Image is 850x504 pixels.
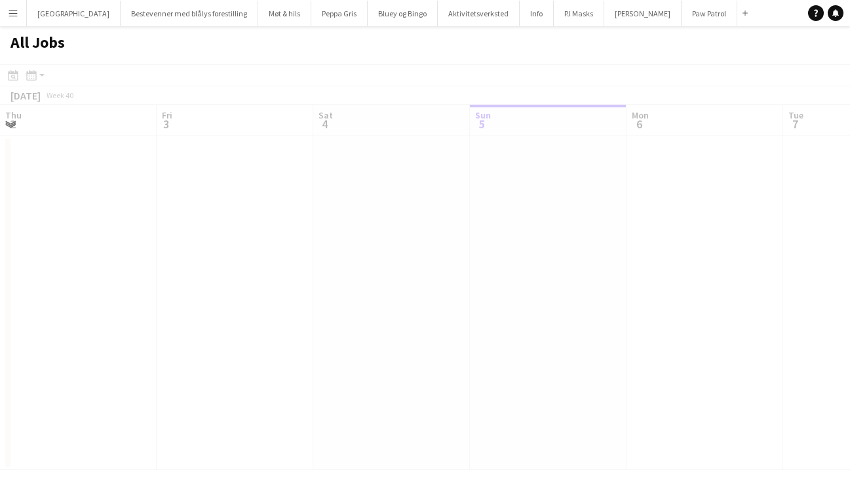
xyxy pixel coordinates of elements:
[520,1,554,26] button: Info
[121,1,258,26] button: Bestevenner med blålys forestilling
[368,1,438,26] button: Bluey og Bingo
[27,1,121,26] button: [GEOGRAPHIC_DATA]
[554,1,604,26] button: PJ Masks
[604,1,682,26] button: [PERSON_NAME]
[438,1,520,26] button: Aktivitetsverksted
[682,1,737,26] button: Paw Patrol
[311,1,368,26] button: Peppa Gris
[258,1,311,26] button: Møt & hils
